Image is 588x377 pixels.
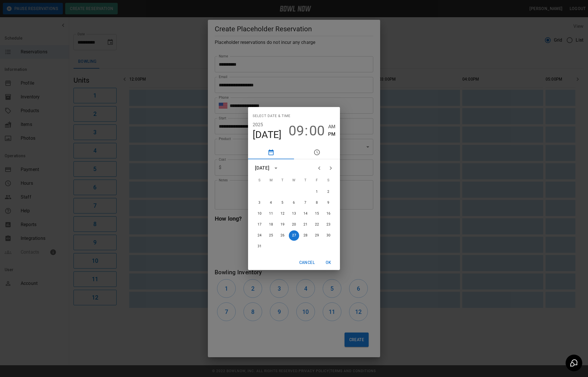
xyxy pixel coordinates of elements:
button: 10 [254,209,265,219]
button: AM [328,123,335,131]
button: 7 [300,198,311,208]
button: 21 [300,219,311,230]
button: 1 [312,187,322,197]
button: 11 [266,209,276,219]
span: Thursday [300,175,311,186]
button: OK [319,257,338,268]
button: 17 [254,219,265,230]
button: 00 [309,123,325,139]
button: 15 [312,209,322,219]
button: 27 [289,230,299,241]
span: Tuesday [277,175,288,186]
button: 26 [277,230,288,241]
button: pick time [294,145,340,159]
button: 20 [289,219,299,230]
button: 9 [323,198,334,208]
button: 6 [289,198,299,208]
button: 25 [266,230,276,241]
button: 2025 [253,121,263,129]
button: calendar view is open, switch to year view [271,163,281,173]
div: [DATE] [255,165,269,172]
button: 29 [312,230,322,241]
span: : [305,123,308,139]
span: Wednesday [289,175,299,186]
button: 24 [254,230,265,241]
button: 18 [266,219,276,230]
button: [DATE] [253,129,282,141]
button: 19 [277,219,288,230]
button: 4 [266,198,276,208]
button: 16 [323,209,334,219]
button: 22 [312,219,322,230]
button: 12 [277,209,288,219]
button: pick date [248,145,294,159]
button: 09 [289,123,304,139]
button: 31 [254,241,265,252]
button: Cancel [297,257,317,268]
span: Saturday [323,175,334,186]
span: Sunday [254,175,265,186]
button: Next month [325,162,336,174]
button: PM [328,130,335,138]
button: 5 [277,198,288,208]
button: Previous month [314,162,325,174]
button: 23 [323,219,334,230]
button: 2 [323,187,334,197]
span: Friday [312,175,322,186]
span: Monday [266,175,276,186]
button: 28 [300,230,311,241]
button: 14 [300,209,311,219]
button: 13 [289,209,299,219]
button: 3 [254,198,265,208]
button: 30 [323,230,334,241]
span: Select date & time [253,112,291,121]
button: 8 [312,198,322,208]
